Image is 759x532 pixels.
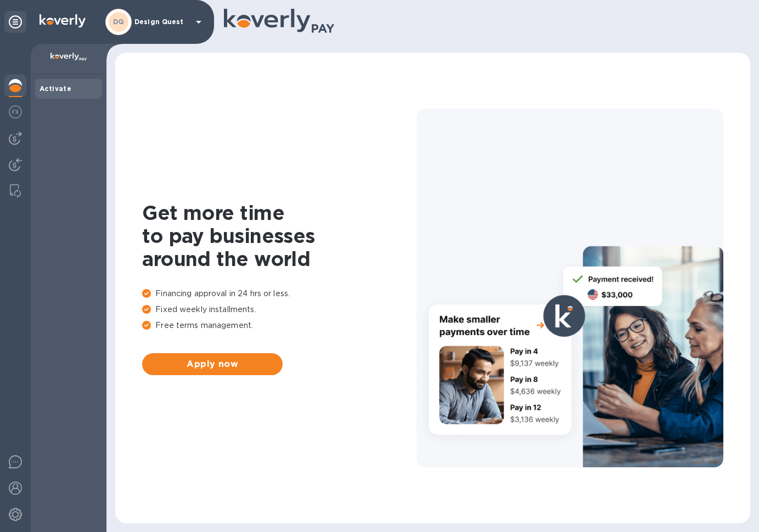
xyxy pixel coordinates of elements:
[40,14,86,27] img: Logo
[151,358,274,371] span: Apply now
[142,201,417,270] h1: Get more time to pay businesses around the world
[40,84,71,93] b: Activate
[4,11,26,33] div: Unpin categories
[113,18,124,26] b: DQ
[142,320,417,331] p: Free terms management.
[142,288,417,299] p: Financing approval in 24 hrs or less.
[134,18,189,26] p: Design Quest
[9,105,22,118] img: Foreign exchange
[142,304,417,315] p: Fixed weekly installments.
[142,353,283,375] button: Apply now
